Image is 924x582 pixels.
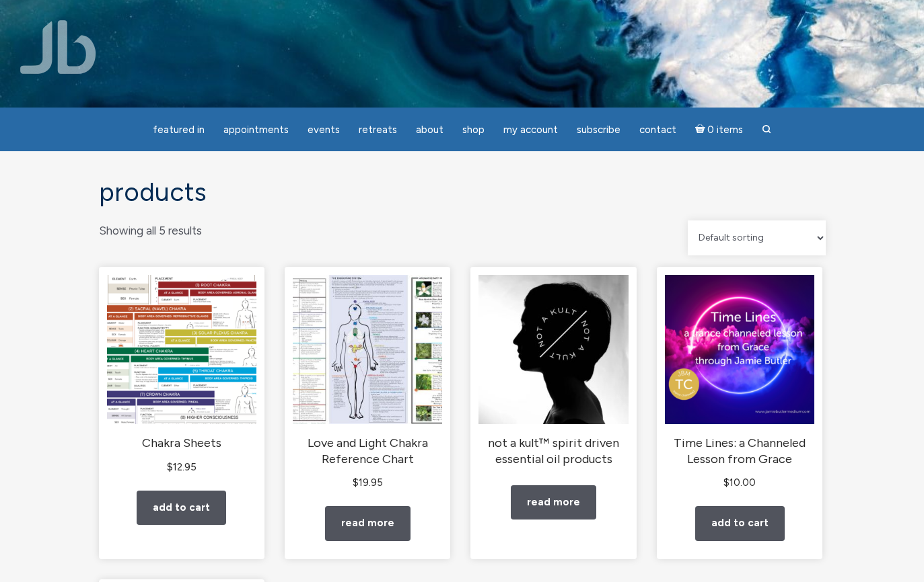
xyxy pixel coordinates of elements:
select: Shop order [688,220,826,255]
h2: Love and Light Chakra Reference Chart [293,435,442,467]
bdi: 19.95 [353,476,383,489]
span: $ [723,476,730,489]
span: My Account [503,124,558,136]
h1: Products [99,178,826,207]
span: Retreats [359,124,397,136]
h2: Time Lines: a Channeled Lesson from Grace [665,435,814,467]
span: Contact [639,124,676,136]
a: featured in [145,117,213,143]
a: Love and Light Chakra Reference Chart $19.95 [293,275,442,491]
a: Subscribe [569,117,629,143]
span: About [416,124,443,136]
a: Read more about “not a kult™ spirit driven essential oil products” [511,485,596,519]
a: My Account [495,117,566,143]
a: Retreats [351,117,405,143]
p: Showing all 5 results [99,220,202,241]
span: $ [167,461,173,473]
a: Chakra Sheets $12.95 [107,275,256,476]
span: 0 items [707,125,743,135]
bdi: 10.00 [723,476,756,489]
i: Cart [695,124,708,136]
img: Love and Light Chakra Reference Chart [293,275,442,424]
h2: not a kult™ spirit driven essential oil products [478,435,628,467]
a: Appointments [215,117,297,143]
h2: Chakra Sheets [107,435,256,452]
a: Cart0 items [687,116,752,143]
a: Contact [631,117,684,143]
span: $ [353,476,359,489]
span: Subscribe [577,124,620,136]
img: Chakra Sheets [107,275,256,424]
img: Jamie Butler. The Everyday Medium [20,20,96,74]
a: Read more about “Love and Light Chakra Reference Chart” [325,506,411,540]
bdi: 12.95 [167,461,197,473]
span: Shop [462,124,485,136]
a: Add to cart: “Time Lines: a Channeled Lesson from Grace” [695,506,785,540]
a: Shop [454,117,493,143]
img: Time Lines: a Channeled Lesson from Grace [665,275,814,424]
span: Appointments [223,124,289,136]
img: not a kult™ spirit driven essential oil products [478,275,628,424]
a: not a kult™ spirit driven essential oil products [478,275,628,467]
a: About [408,117,452,143]
a: Time Lines: a Channeled Lesson from Grace $10.00 [665,275,814,491]
a: Add to cart: “Chakra Sheets” [137,491,226,525]
span: Events [308,124,340,136]
span: featured in [153,124,205,136]
a: Events [299,117,348,143]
